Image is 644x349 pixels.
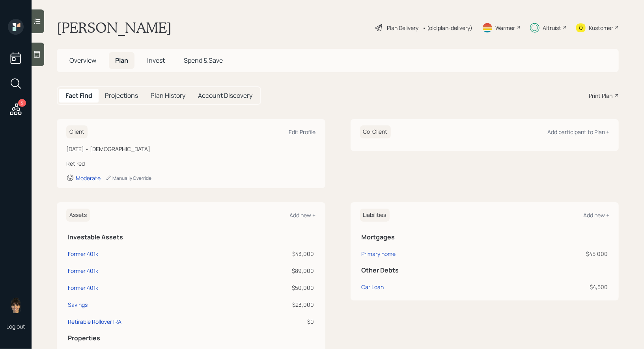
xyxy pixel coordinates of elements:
div: • (old plan-delivery) [422,24,472,32]
div: $50,000 [237,284,314,292]
div: Plan Delivery [387,24,418,32]
div: Retirable Rollover IRA [68,317,121,326]
h5: Fact Find [65,92,92,99]
h6: Liabilities [360,209,390,222]
span: Invest [147,56,165,65]
div: Former 401k [68,284,98,292]
h6: Co-Client [360,125,391,138]
div: Add new + [583,211,609,219]
div: Print Plan [589,91,612,100]
h5: Account Discovery [198,92,252,99]
div: Former 401k [68,267,98,275]
div: Add new + [290,211,316,219]
div: Moderate [76,174,101,182]
div: Warmer [495,24,515,32]
img: treva-nostdahl-headshot.png [8,297,24,313]
h5: Other Debts [362,267,608,274]
h1: [PERSON_NAME] [57,19,172,36]
div: Kustomer [589,24,613,32]
h5: Properties [68,334,314,342]
div: $0 [237,317,314,326]
div: Former 401k [68,250,98,258]
div: $45,000 [511,250,608,258]
h5: Investable Assets [68,233,314,241]
h6: Client [66,125,88,138]
div: $89,000 [237,267,314,275]
div: [DATE] • [DEMOGRAPHIC_DATA] [66,145,316,153]
div: Log out [6,323,25,330]
span: Overview [69,56,96,65]
span: Plan [115,56,128,65]
div: $43,000 [237,250,314,258]
div: Manually Override [105,175,151,181]
span: Spend & Save [184,56,223,65]
h6: Assets [66,209,90,222]
div: $4,500 [511,283,608,291]
div: Altruist [543,24,561,32]
div: Retired [66,159,316,168]
h5: Projections [105,92,138,99]
div: Add participant to Plan + [547,128,609,136]
div: Car Loan [362,283,384,291]
h5: Plan History [151,92,185,99]
div: 5 [18,99,26,107]
div: Primary home [362,250,396,258]
div: Savings [68,300,88,309]
div: Edit Profile [289,128,316,136]
div: $23,000 [237,300,314,309]
h5: Mortgages [362,233,608,241]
